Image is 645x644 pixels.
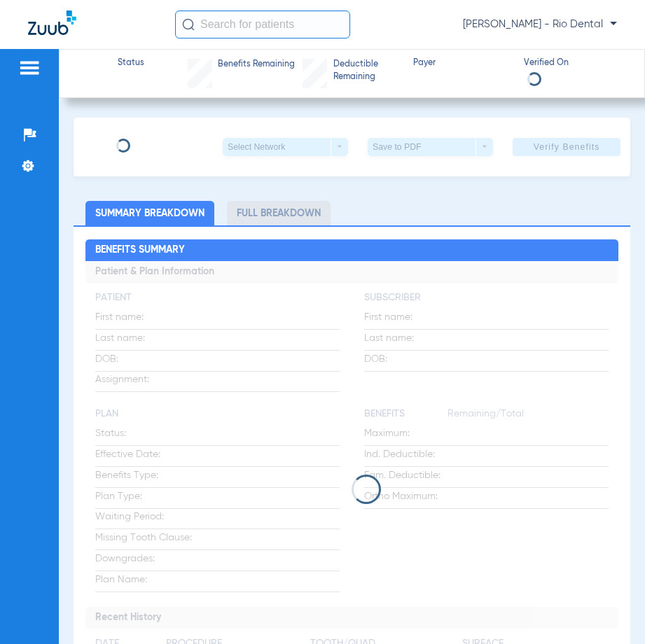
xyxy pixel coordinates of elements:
img: Zuub Logo [28,10,76,35]
h2: Benefits Summary [85,239,618,262]
img: hamburger-icon [18,59,41,76]
input: Search for patients [175,10,350,38]
li: Full Breakdown [227,201,331,225]
span: Verified On [524,57,622,70]
span: Benefits Remaining [218,59,295,71]
span: Deductible Remaining [333,59,401,83]
span: Status [118,57,144,70]
span: [PERSON_NAME] - Rio Dental [463,17,617,31]
li: Summary Breakdown [85,201,214,225]
span: Payer [413,57,511,70]
img: Search Icon [182,18,195,31]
